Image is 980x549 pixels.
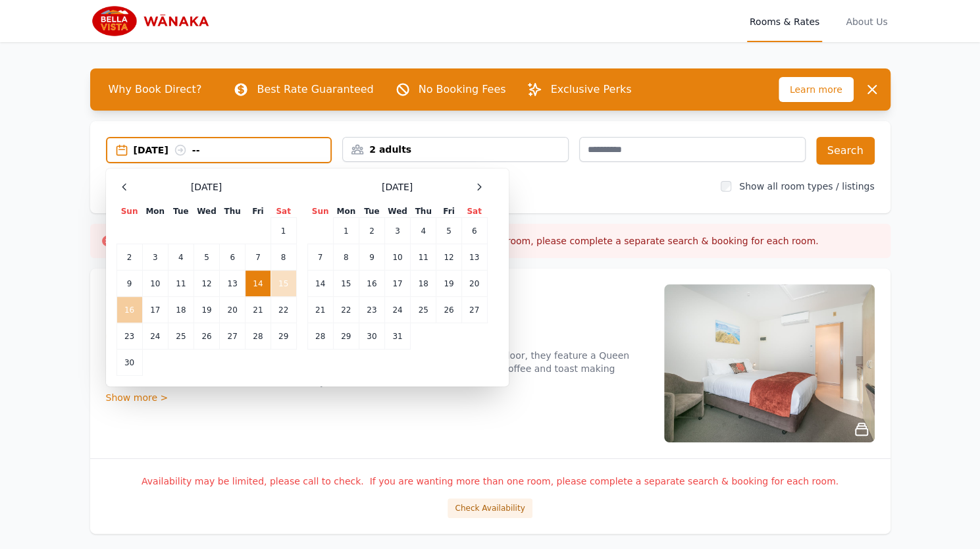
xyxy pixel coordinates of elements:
[461,218,487,244] td: 6
[245,271,271,297] td: 14
[461,297,487,323] td: 27
[359,323,384,350] td: 30
[257,82,373,97] p: Best Rate Guaranteed
[168,271,193,297] td: 11
[142,244,168,271] td: 3
[220,244,245,271] td: 6
[271,205,296,218] th: Sat
[816,137,875,165] button: Search
[359,271,384,297] td: 16
[461,205,487,218] th: Sat
[168,244,193,271] td: 4
[333,297,359,323] td: 22
[193,271,219,297] td: 12
[134,144,331,157] div: [DATE] --
[448,498,532,518] button: Check Availability
[220,297,245,323] td: 20
[436,205,461,218] th: Fri
[193,297,219,323] td: 19
[271,244,296,271] td: 8
[116,271,142,297] td: 9
[193,244,219,271] td: 5
[333,271,359,297] td: 15
[436,297,461,323] td: 26
[271,271,296,297] td: 15
[333,244,359,271] td: 8
[384,218,410,244] td: 3
[245,297,271,323] td: 21
[191,180,222,194] span: [DATE]
[106,391,648,404] div: Show more >
[116,244,142,271] td: 2
[550,82,631,97] p: Exclusive Perks
[193,205,219,218] th: Wed
[245,205,271,218] th: Fri
[271,323,296,350] td: 29
[384,271,410,297] td: 17
[220,323,245,350] td: 27
[168,297,193,323] td: 18
[333,323,359,350] td: 29
[411,218,436,244] td: 4
[359,205,384,218] th: Tue
[333,205,359,218] th: Mon
[359,218,384,244] td: 2
[142,205,168,218] th: Mon
[307,323,333,350] td: 28
[384,244,410,271] td: 10
[359,244,384,271] td: 9
[307,244,333,271] td: 7
[116,297,142,323] td: 16
[384,205,410,218] th: Wed
[739,181,874,192] label: Show all room types / listings
[220,205,245,218] th: Thu
[382,180,413,194] span: [DATE]
[116,205,142,218] th: Sun
[245,323,271,350] td: 28
[307,297,333,323] td: 21
[411,244,436,271] td: 11
[90,5,217,37] img: Bella Vista Wanaka
[168,323,193,350] td: 25
[116,350,142,376] td: 30
[116,323,142,350] td: 23
[343,143,568,156] div: 2 adults
[106,475,875,488] p: Availability may be limited, please call to check. If you are wanting more than one room, please ...
[271,297,296,323] td: 22
[436,244,461,271] td: 12
[193,323,219,350] td: 26
[220,271,245,297] td: 13
[419,82,506,97] p: No Booking Fees
[461,244,487,271] td: 13
[168,205,193,218] th: Tue
[411,297,436,323] td: 25
[98,76,213,103] span: Why Book Direct?
[142,323,168,350] td: 24
[384,297,410,323] td: 24
[142,271,168,297] td: 10
[333,218,359,244] td: 1
[307,205,333,218] th: Sun
[142,297,168,323] td: 17
[271,218,296,244] td: 1
[384,323,410,350] td: 31
[436,271,461,297] td: 19
[779,77,854,102] span: Learn more
[359,297,384,323] td: 23
[436,218,461,244] td: 5
[411,205,436,218] th: Thu
[307,271,333,297] td: 14
[411,271,436,297] td: 18
[461,271,487,297] td: 20
[245,244,271,271] td: 7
